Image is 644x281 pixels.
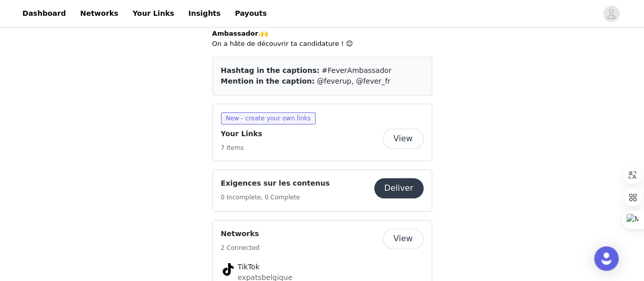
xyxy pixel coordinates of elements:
h4: Your Links [221,129,263,139]
span: Mention in the caption: [221,77,315,85]
span: New - create your own links [221,112,316,124]
div: Open Intercom Messenger [594,246,619,271]
button: View [383,228,424,249]
a: Networks [74,2,124,25]
h5: 2 Connected [221,243,260,252]
button: Deliver [374,178,424,198]
p: On a hâte de découvrir ta candidature ! 😊 [212,39,432,49]
div: avatar [606,6,616,22]
h4: TikTok [238,262,407,272]
a: Payouts [229,2,273,25]
h4: Exigences sur les contenus [221,178,330,189]
h4: Networks [221,228,260,239]
a: Your Links [126,2,180,25]
h5: 0 Incomplete, 0 Complete [221,193,330,202]
button: View [383,129,424,149]
a: Insights [182,2,227,25]
h5: 7 Items [221,143,263,152]
span: #FeverAmbassador [322,66,391,74]
a: Dashboard [16,2,72,25]
div: Exigences sur les contenus [212,169,432,212]
span: @feverup, @fever_fr [317,77,390,85]
span: Hashtag in the captions: [221,66,320,74]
